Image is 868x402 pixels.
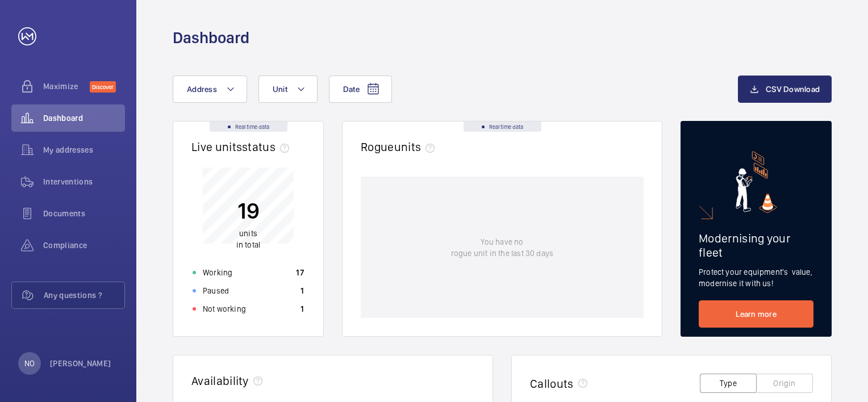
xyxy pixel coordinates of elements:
span: Interventions [43,176,125,187]
div: Real time data [464,122,541,132]
span: Compliance [43,240,125,251]
h2: Availability [191,374,249,388]
span: Discover [90,81,116,93]
p: Paused [203,285,229,296]
span: Date [343,85,360,94]
p: You have no rogue unit in the last 30 days [451,236,553,259]
a: Learn more [699,300,813,328]
span: Any questions ? [44,290,124,301]
span: Documents [43,208,125,219]
img: marketing-card.svg [736,151,777,213]
button: Unit [258,76,318,103]
h2: Live units [191,140,294,154]
p: 17 [296,267,304,278]
span: Maximize [43,81,90,92]
span: units [239,229,257,238]
button: Type [700,374,757,393]
span: CSV Download [766,85,820,94]
p: in total [236,228,260,250]
h2: Rogue [361,140,439,154]
span: Dashboard [43,112,125,124]
p: Not working [203,303,246,315]
p: NO [24,358,35,369]
span: status [242,140,294,154]
button: Date [329,76,392,103]
p: Protect your equipment's value, modernise it with us! [699,266,813,289]
span: My addresses [43,144,125,156]
h2: Callouts [530,376,574,391]
span: Address [187,85,217,94]
button: Origin [756,374,813,393]
p: [PERSON_NAME] [50,358,111,369]
button: Address [173,76,247,103]
p: 1 [301,303,304,315]
h2: Modernising your fleet [699,231,813,259]
h1: Dashboard [173,27,249,48]
button: CSV Download [738,76,832,103]
p: 1 [301,285,304,296]
div: Real time data [210,122,287,132]
p: 19 [236,196,260,225]
span: units [394,140,440,154]
span: Unit [273,85,287,94]
p: Working [203,267,232,278]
